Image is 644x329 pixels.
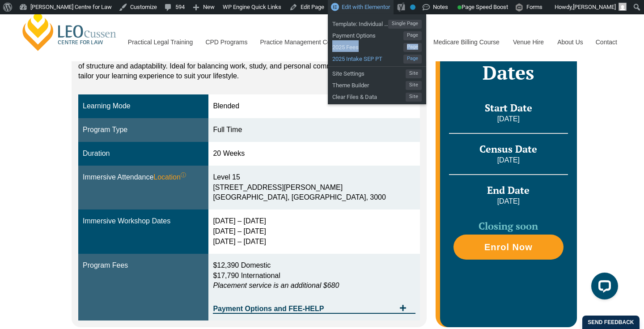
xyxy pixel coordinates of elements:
[410,4,415,10] div: No index
[406,93,422,102] span: Site
[83,125,204,135] div: Program Type
[213,125,415,135] div: Full Time
[406,81,422,90] span: Site
[72,7,427,327] div: Tabs. Open items with Enter or Space, close with Escape and navigate using the Arrow keys.
[20,10,119,52] a: [PERSON_NAME] Centre for Law
[403,55,422,64] span: Page
[213,272,280,279] span: $17,790 International
[254,23,349,61] a: Practice Management Course
[589,23,624,61] a: Contact
[479,219,538,232] span: Closing soon
[328,40,426,52] a: 2025 FeesPage
[427,23,506,61] a: Medicare Billing Course
[332,78,406,90] span: Theme Builder
[213,261,271,269] span: $12,390 Domestic
[551,23,589,61] a: About Us
[484,243,533,252] span: Enrol Now
[213,216,415,247] div: [DATE] – [DATE] [DATE] – [DATE] [DATE] – [DATE]
[213,149,415,159] div: 20 Weeks
[153,172,186,183] span: Location
[479,142,537,155] span: Census Date
[406,69,422,78] span: Site
[449,155,568,165] p: [DATE]
[332,40,403,52] span: 2025 Fees
[328,52,426,64] a: 2025 Intake SEP PTPage
[213,172,415,203] div: Level 15 [STREET_ADDRESS][PERSON_NAME] [GEOGRAPHIC_DATA], [GEOGRAPHIC_DATA], 3000
[83,172,204,183] div: Immersive Attendance
[328,29,426,40] a: Payment OptionsPage
[181,172,186,178] sup: ⓘ
[388,20,422,29] span: Single Page
[449,197,568,206] p: [DATE]
[342,4,390,10] span: Edit with Elementor
[121,23,199,61] a: Practical Legal Training
[328,17,426,29] a: Template: Individual Course VicSingle Page
[332,67,406,78] span: Site Settings
[332,29,403,40] span: Payment Options
[449,61,568,84] h2: Dates
[83,261,204,271] div: Program Fees
[453,235,563,260] a: Enrol Now
[332,90,406,102] span: Clear Files & Data
[573,4,616,10] span: [PERSON_NAME]
[449,114,568,124] p: [DATE]
[213,101,415,111] div: Blended
[487,184,530,197] span: End Date
[83,101,204,111] div: Learning Mode
[199,23,253,61] a: CPD Programs
[83,216,204,226] div: Immersive Workshop Dates
[328,67,426,78] a: Site SettingsSite
[506,23,551,61] a: Venue Hire
[78,42,420,81] p: Blended learning combines the flexibility of online study with the benefits of in-person workshop...
[213,305,394,312] span: Payment Options and FEE-HELP
[332,52,403,64] span: 2025 Intake SEP PT
[328,78,426,90] a: Theme BuilderSite
[83,149,204,159] div: Duration
[403,31,422,40] span: Page
[213,282,339,289] em: Placement service is an additional $680
[328,90,426,102] a: Clear Files & DataSite
[485,101,532,114] span: Start Date
[403,43,422,52] span: Page
[584,269,622,307] iframe: LiveChat chat widget
[332,17,388,29] span: Template: Individual Course Vic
